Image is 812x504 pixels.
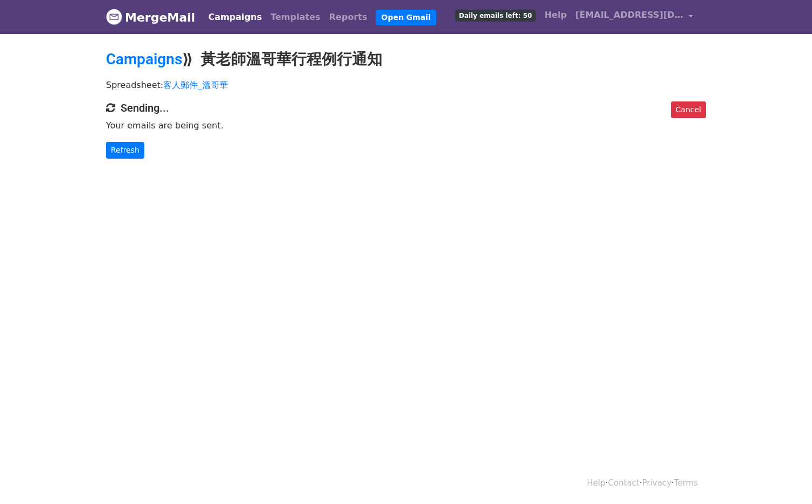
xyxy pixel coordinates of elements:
[106,6,195,29] a: MergeMail
[325,6,372,28] a: Reports
[106,50,706,69] h2: ⟫ 黃老師溫哥華行程例行通知
[642,478,671,488] a: Privacy
[266,6,324,28] a: Templates
[106,142,144,159] a: Refresh
[106,120,706,131] p: Your emails are being sent.
[540,4,571,26] a: Help
[758,452,812,504] div: 聊天小工具
[758,452,812,504] iframe: Chat Widget
[163,80,228,90] a: 客人郵件_溫哥華
[106,50,182,68] a: Campaigns
[587,478,605,488] a: Help
[608,478,640,488] a: Contact
[575,9,683,22] span: [EMAIL_ADDRESS][DOMAIN_NAME]
[106,101,706,114] h4: Sending...
[674,478,698,488] a: Terms
[671,101,706,118] a: Cancel
[376,10,436,25] a: Open Gmail
[571,4,697,30] a: [EMAIL_ADDRESS][DOMAIN_NAME]
[204,6,266,28] a: Campaigns
[106,9,122,25] img: MergeMail logo
[455,10,536,22] span: Daily emails left: 50
[106,79,706,91] p: Spreadsheet:
[451,4,540,26] a: Daily emails left: 50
